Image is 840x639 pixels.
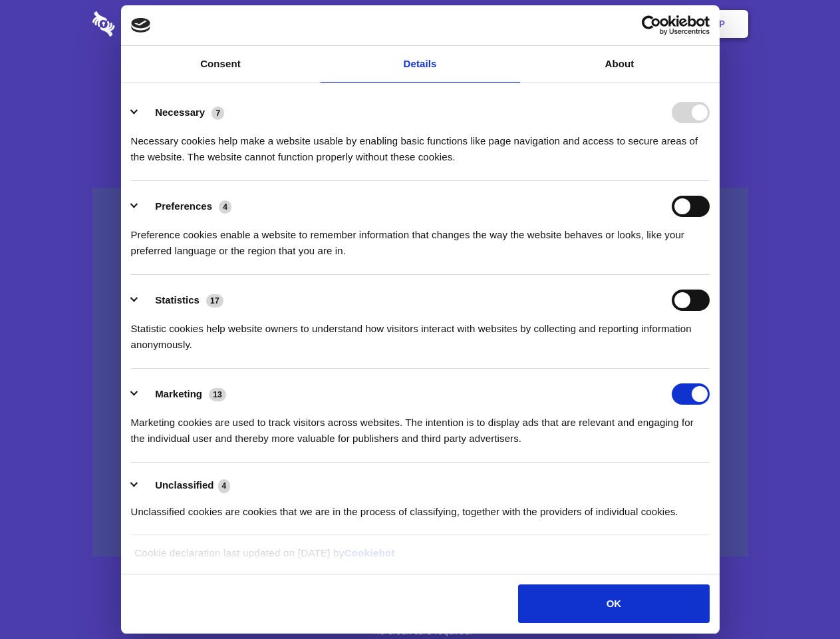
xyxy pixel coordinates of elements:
label: Statistics [155,294,200,306]
button: Statistics (17) [131,290,232,311]
img: logo [131,18,151,33]
button: Unclassified (4) [131,477,239,494]
a: Contact [539,3,601,45]
button: Marketing (13) [131,383,235,405]
button: OK [518,584,709,623]
button: Preferences (4) [131,196,240,217]
img: logo-wordmark-white-trans-d4663122ce5f474addd5e946df7df03e33cb6a1c49d2221995e7729f52c070b2.svg [92,11,206,37]
div: Statistic cookies help website owners to understand how visitors interact with websites by collec... [131,311,710,353]
h4: Auto-redaction of sensitive data, encrypted data sharing and self-destructing private chats. Shar... [92,121,748,165]
div: Cookie declaration last updated on [DATE] by [124,545,716,571]
div: Preference cookies enable a website to remember information that changes the way the website beha... [131,217,710,259]
a: Cookiebot [345,547,395,558]
div: Marketing cookies are used to track visitors across websites. The intention is to display ads tha... [131,405,710,447]
a: Details [321,46,520,83]
a: Wistia video thumbnail [92,188,748,557]
a: Pricing [390,3,448,45]
label: Marketing [155,388,202,399]
a: Login [603,3,661,45]
div: Unclassified cookies are cookies that we are in the process of classifying, together with the pro... [131,494,710,520]
a: Consent [121,46,321,83]
label: Preferences [155,200,212,212]
span: 13 [209,388,226,401]
button: Necessary (7) [131,102,233,123]
a: Usercentrics Cookiebot - opens in a new window [593,15,710,35]
span: 4 [219,200,231,214]
span: 4 [218,479,231,493]
h1: Eliminate Slack Data Loss. [92,60,748,108]
label: Necessary [155,106,205,118]
div: Necessary cookies help make a website usable by enabling basic functions like page navigation and... [131,123,710,165]
a: About [520,46,720,83]
span: 7 [211,106,224,120]
span: 17 [206,294,223,308]
iframe: Drift Widget Chat Controller [773,572,824,623]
